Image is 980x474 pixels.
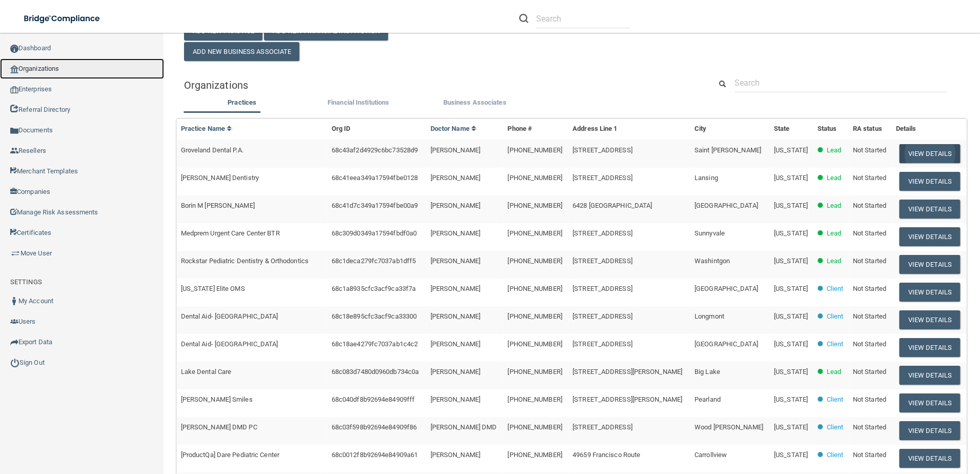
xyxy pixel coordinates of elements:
[827,172,841,184] p: Lead
[332,423,417,431] span: 68c03f598b92694e84909f86
[507,451,562,459] span: [PHONE_NUMBER]
[774,312,808,320] span: [US_STATE]
[431,423,497,431] span: [PERSON_NAME] DMD
[573,423,632,431] span: [STREET_ADDRESS]
[573,285,632,292] span: [STREET_ADDRESS]
[827,144,841,156] p: Lead
[900,421,960,440] button: View Details
[519,14,528,23] img: ic-search.3b580494.png
[431,368,480,376] span: [PERSON_NAME]
[853,202,886,209] span: Not Started
[695,257,730,265] span: Washintgon
[328,98,389,106] span: Financial Institutions
[827,283,844,295] p: Client
[900,172,960,191] button: View Details
[10,248,21,259] img: briefcase.64adab9b.png
[10,318,18,326] img: icon-users.e205127d.png
[853,396,886,403] span: Not Started
[536,9,630,28] input: Search
[431,174,480,182] span: [PERSON_NAME]
[10,358,19,367] img: ic_power_dark.7ecde6b1.png
[332,285,416,292] span: 68c1a8935cfc3acf9ca33f7a
[774,340,808,348] span: [US_STATE]
[827,200,841,212] p: Lead
[507,174,562,182] span: [PHONE_NUMBER]
[695,174,718,182] span: Lansing
[573,312,632,320] span: [STREET_ADDRESS]
[695,202,758,209] span: [GEOGRAPHIC_DATA]
[734,73,947,92] input: Search
[853,312,886,320] span: Not Started
[332,257,416,265] span: 68c1deca279fc7037ab1dff5
[431,125,477,132] a: Doctor Name
[431,257,480,265] span: [PERSON_NAME]
[573,451,640,459] span: 49659 Francisco Route
[774,257,808,265] span: [US_STATE]
[184,96,300,111] li: Practices
[431,396,480,403] span: [PERSON_NAME]
[695,340,758,348] span: [GEOGRAPHIC_DATA]
[827,338,844,350] p: Client
[892,118,967,140] th: Details
[10,127,18,135] img: icon-documents.8dae5593.png
[431,451,480,459] span: [PERSON_NAME]
[774,285,808,292] span: [US_STATE]
[507,257,562,265] span: [PHONE_NUMBER]
[332,174,418,182] span: 68c41eea349a17594fbe0128
[853,174,886,182] span: Not Started
[774,174,808,182] span: [US_STATE]
[695,396,721,403] span: Pearland
[181,368,232,376] span: Lake Dental Care
[10,65,18,73] img: organization-icon.f8decf85.png
[853,368,886,376] span: Not Started
[181,174,259,182] span: [PERSON_NAME] Dentistry
[10,147,18,155] img: ic_reseller.de258add.png
[181,451,279,459] span: [ProductQa] Dare Pediatric Center
[695,146,761,154] span: Saint [PERSON_NAME]
[181,423,257,431] span: [PERSON_NAME] DMD PC
[332,451,418,459] span: 68c0012f8b92694e84909a61
[10,297,18,305] img: ic_user_dark.df1a06c3.png
[774,396,808,403] span: [US_STATE]
[431,146,480,154] span: [PERSON_NAME]
[573,202,652,209] span: 6428 [GEOGRAPHIC_DATA]
[849,118,892,140] th: RA status
[507,340,562,348] span: [PHONE_NUMBER]
[774,368,808,376] span: [US_STATE]
[431,229,480,237] span: [PERSON_NAME]
[695,451,727,459] span: Carrollview
[184,80,696,91] h5: Organizations
[900,449,960,468] button: View Details
[774,146,808,154] span: [US_STATE]
[15,8,110,29] img: bridge_compliance_login_screen.278c3ca4.svg
[853,451,886,459] span: Not Started
[568,118,690,140] th: Address Line 1
[827,449,844,461] p: Client
[431,312,480,320] span: [PERSON_NAME]
[507,229,562,237] span: [PHONE_NUMBER]
[181,340,278,348] span: Dental Aid- [GEOGRAPHIC_DATA]
[813,118,849,140] th: Status
[10,45,18,53] img: ic_dashboard_dark.d01f4a41.png
[507,146,562,154] span: [PHONE_NUMBER]
[900,393,960,412] button: View Details
[332,229,417,237] span: 68c309d0349a17594fbdf0a0
[300,96,417,111] li: Financial Institutions
[507,312,562,320] span: [PHONE_NUMBER]
[507,423,562,431] span: [PHONE_NUMBER]
[573,340,632,348] span: [STREET_ADDRESS]
[690,118,770,140] th: City
[181,396,253,403] span: [PERSON_NAME] Smiles
[573,229,632,237] span: [STREET_ADDRESS]
[900,366,960,385] button: View Details
[853,340,886,348] span: Not Started
[770,118,813,140] th: State
[507,396,562,403] span: [PHONE_NUMBER]
[573,146,632,154] span: [STREET_ADDRESS]
[417,96,533,111] li: Business Associate
[573,368,682,376] span: [STREET_ADDRESS][PERSON_NAME]
[695,285,758,292] span: [GEOGRAPHIC_DATA]
[774,202,808,209] span: [US_STATE]
[900,310,960,329] button: View Details
[853,257,886,265] span: Not Started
